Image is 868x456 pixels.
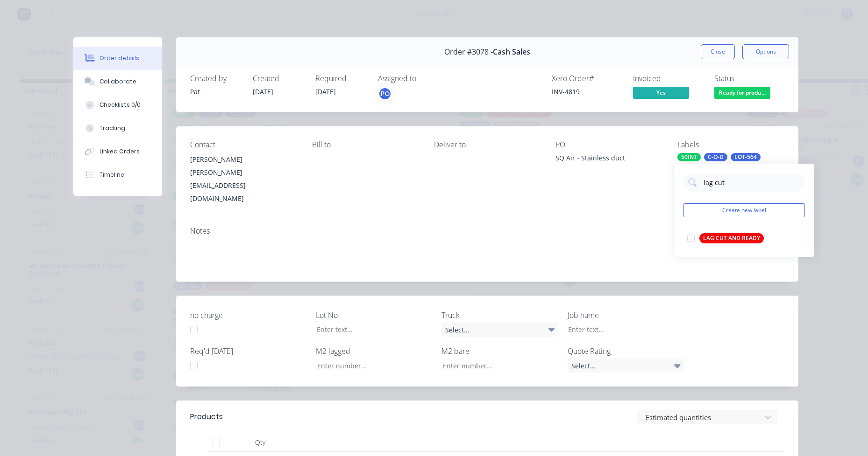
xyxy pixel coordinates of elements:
label: Truck [441,310,558,321]
button: Order details [73,47,162,70]
div: Required [315,74,367,83]
button: Collaborate [73,70,162,93]
label: no charge [190,310,307,321]
div: Notes [190,227,784,235]
div: [PERSON_NAME][PERSON_NAME][EMAIL_ADDRESS][DOMAIN_NAME] [190,153,297,205]
button: LAG CUT AND READY [683,232,768,245]
label: M2 lagged [316,345,433,357]
div: Order details [100,54,139,62]
input: Search labels [703,173,800,192]
div: Select... [568,359,684,373]
button: Ready for produ... [714,87,770,101]
span: [DATE] [315,87,336,96]
div: Checklists 0/0 [100,101,141,109]
div: Pat [190,87,242,97]
span: Ready for produ... [714,87,770,98]
button: Linked Orders [73,140,162,163]
button: Tracking [73,117,162,140]
button: PO [378,87,392,101]
div: 50INT [677,153,701,161]
button: Options [742,44,789,59]
div: LAG CUT AND READY [699,233,764,243]
div: Collaborate [100,77,136,86]
div: Assigned to [378,74,471,83]
input: Enter number... [309,359,433,373]
label: Quote Rating [568,345,684,357]
div: Created [253,74,304,83]
div: Qty [232,433,288,452]
div: Deliver to [434,140,541,149]
button: Checklists 0/0 [73,93,162,117]
div: Contact [190,140,297,149]
div: [PERSON_NAME] [190,153,297,166]
div: Created by [190,74,242,83]
span: [DATE] [253,87,273,96]
button: Timeline [73,163,162,187]
span: Cash Sales [493,48,530,56]
div: Labels [677,140,784,149]
div: LOT-564 [731,153,761,161]
label: Job name [568,310,684,321]
div: PO [555,140,662,149]
span: Order #3078 - [444,48,493,56]
div: Xero Order # [552,74,622,83]
span: Yes [633,87,689,98]
div: Invoiced [633,74,703,83]
label: Lot No [316,310,433,321]
div: INV-4819 [552,87,622,97]
div: Status [714,74,784,83]
div: Linked Orders [100,147,140,156]
div: C-O-D [704,153,727,161]
button: Create new label [683,203,805,217]
button: Close [701,44,735,59]
div: [PERSON_NAME][EMAIL_ADDRESS][DOMAIN_NAME] [190,166,297,205]
div: Timeline [100,171,124,179]
input: Enter number... [435,359,558,373]
div: Bill to [312,140,419,149]
label: Req'd [DATE] [190,345,307,357]
div: Select... [441,323,558,337]
div: Products [190,411,223,422]
div: Tracking [100,124,125,132]
div: SQ Air - Stainless duct [555,153,662,166]
label: M2 bare [441,345,558,357]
